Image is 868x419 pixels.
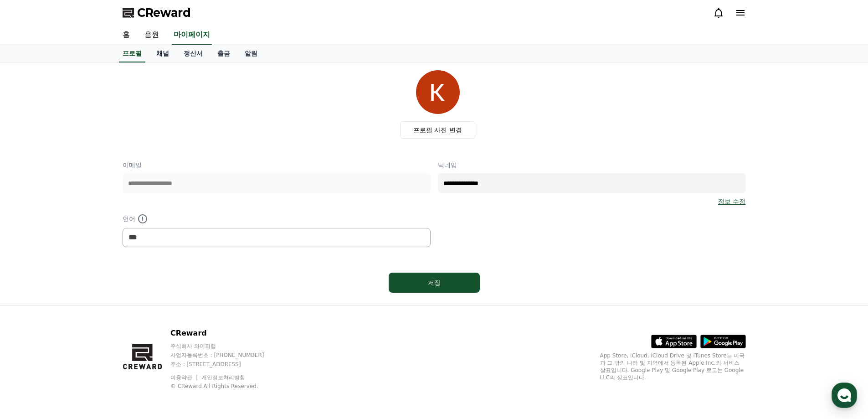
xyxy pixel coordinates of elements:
span: CReward [137,5,191,20]
span: 대화 [83,303,94,310]
a: CReward [123,5,191,20]
a: 홈 [3,289,60,312]
p: 닉네임 [438,160,746,170]
p: App Store, iCloud, iCloud Drive 및 iTunes Store는 미국과 그 밖의 나라 및 지역에서 등록된 Apple Inc.의 서비스 상표입니다. Goo... [600,352,746,381]
span: 설정 [141,303,152,310]
span: 홈 [29,303,34,310]
p: 주소 : [STREET_ADDRESS] [170,361,282,368]
p: © CReward All Rights Reserved. [170,383,282,390]
a: 이용약관 [170,374,199,381]
p: 사업자등록번호 : [PHONE_NUMBER] [170,352,282,359]
a: 채널 [149,45,176,62]
button: 저장 [389,273,480,293]
p: 주식회사 와이피랩 [170,342,282,350]
div: 저장 [407,278,462,287]
a: 마이페이지 [172,26,212,45]
a: 설정 [118,289,175,312]
a: 대화 [60,289,118,312]
a: 홈 [115,26,137,45]
a: 정보 수정 [718,197,745,206]
a: 정산서 [176,45,210,62]
a: 알림 [237,45,265,62]
img: profile_image [416,70,460,114]
p: 이메일 [123,160,431,170]
a: 음원 [137,26,166,45]
p: 언어 [123,213,431,224]
label: 프로필 사진 변경 [400,121,475,139]
p: CReward [170,328,282,339]
a: 프로필 [119,45,145,62]
a: 출금 [210,45,237,62]
a: 개인정보처리방침 [201,374,245,381]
